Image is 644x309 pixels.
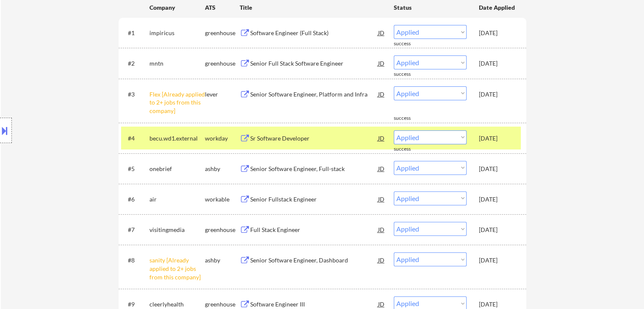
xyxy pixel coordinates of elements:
[377,252,386,268] div: JD
[205,134,240,143] div: workday
[250,300,378,309] div: Software Engineer III
[479,59,516,68] div: [DATE]
[149,300,205,309] div: cleerlyhealth
[205,165,240,173] div: ashby
[149,226,205,234] div: visitingmedia
[479,300,516,309] div: [DATE]
[205,29,240,37] div: greenhouse
[149,165,205,173] div: onebrief
[128,226,143,234] div: #7
[479,165,516,173] div: [DATE]
[149,195,205,204] div: air
[479,195,516,204] div: [DATE]
[128,256,143,265] div: #8
[205,300,240,309] div: greenhouse
[377,25,386,40] div: JD
[250,165,378,173] div: Senior Software Engineer, Full-stack
[149,59,205,68] div: mntn
[240,3,386,12] div: Title
[377,55,386,71] div: JD
[377,222,386,237] div: JD
[205,59,240,68] div: greenhouse
[149,134,205,143] div: becu.wd1.external
[205,90,240,99] div: lever
[394,40,428,47] div: success
[128,300,143,309] div: #9
[479,134,516,143] div: [DATE]
[250,90,378,99] div: Senior Software Engineer, Platform and Infra
[250,195,378,204] div: Senior Fullstack Engineer
[479,90,516,99] div: [DATE]
[394,71,428,78] div: success
[479,3,516,12] div: Date Applied
[205,3,240,12] div: ATS
[128,29,143,37] div: #1
[250,256,378,265] div: Senior Software Engineer, Dashboard
[479,226,516,234] div: [DATE]
[394,146,428,153] div: success
[149,90,205,115] div: Flex [Already applied to 2+ jobs from this company]
[377,86,386,102] div: JD
[479,256,516,265] div: [DATE]
[205,195,240,204] div: workable
[250,59,378,68] div: Senior Full Stack Software Engineer
[377,130,386,146] div: JD
[250,226,378,234] div: Full Stack Engineer
[479,29,516,37] div: [DATE]
[149,3,205,12] div: Company
[149,29,205,37] div: impiricus
[377,161,386,176] div: JD
[149,256,205,281] div: sanity [Already applied to 2+ jobs from this company]
[250,134,378,143] div: Sr Software Developer
[205,226,240,234] div: greenhouse
[205,256,240,265] div: ashby
[394,115,428,122] div: success
[250,29,378,37] div: Software Engineer (Full Stack)
[377,191,386,207] div: JD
